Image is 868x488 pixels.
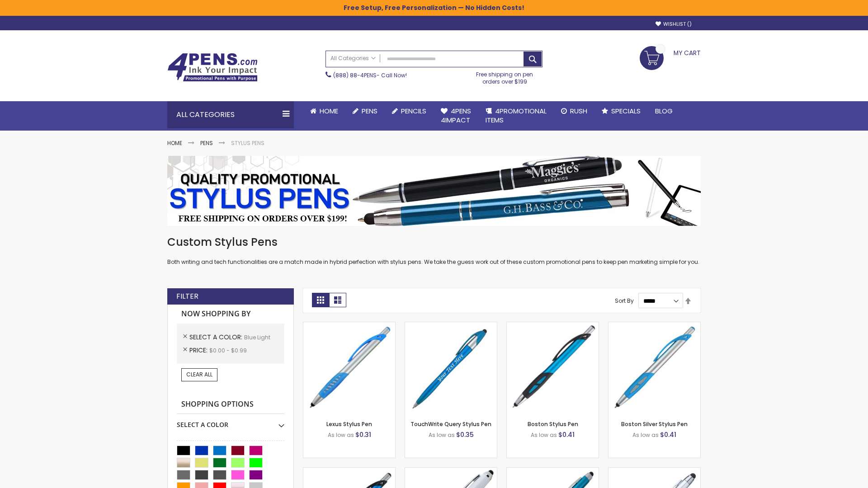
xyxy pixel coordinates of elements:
[609,467,700,475] a: Silver Cool Grip Stylus Pen-Blue - Light
[167,235,701,266] div: Both writing and tech functionalities are a match made in hybrid perfection with stylus pens. We ...
[209,347,247,354] span: $0.00 - $0.99
[609,322,700,414] img: Boston Silver Stylus Pen-Blue - Light
[167,101,294,128] div: All Categories
[177,395,284,414] strong: Shopping Options
[660,430,676,439] span: $0.41
[177,414,284,429] div: Select A Color
[405,467,497,475] a: Kimberly Logo Stylus Pens-LT-Blue
[355,430,371,439] span: $0.31
[167,53,258,82] img: 4Pens Custom Pens and Promotional Products
[594,101,648,121] a: Specials
[429,431,455,439] span: As low as
[507,467,599,475] a: Lory Metallic Stylus Pen-Blue - Light
[385,101,434,121] a: Pencils
[507,322,599,414] img: Boston Stylus Pen-Blue - Light
[326,420,372,428] a: Lexus Stylus Pen
[333,71,407,79] span: - Call Now!
[186,371,212,378] span: Clear All
[303,322,395,329] a: Lexus Stylus Pen-Blue - Light
[189,346,209,355] span: Price
[554,101,594,121] a: Rush
[244,333,270,341] span: Blue Light
[528,420,578,428] a: Boston Stylus Pen
[326,51,380,66] a: All Categories
[345,101,385,121] a: Pens
[467,67,543,85] div: Free shipping on pen orders over $199
[558,430,575,439] span: $0.41
[615,297,634,305] label: Sort By
[531,431,557,439] span: As low as
[200,139,213,147] a: Pens
[328,431,354,439] span: As low as
[648,101,680,121] a: Blog
[320,106,338,116] span: Home
[303,467,395,475] a: Lexus Metallic Stylus Pen-Blue - Light
[478,101,554,131] a: 4PROMOTIONALITEMS
[333,71,377,79] a: (888) 88-4PENS
[181,368,217,381] a: Clear All
[189,333,244,342] span: Select A Color
[621,420,688,428] a: Boston Silver Stylus Pen
[405,322,497,414] img: TouchWrite Query Stylus Pen-Blue Light
[632,431,659,439] span: As low as
[362,106,377,116] span: Pens
[486,106,547,125] span: 4PROMOTIONAL ITEMS
[410,420,491,428] a: TouchWrite Query Stylus Pen
[167,156,701,226] img: Stylus Pens
[330,55,376,62] span: All Categories
[434,101,478,131] a: 4Pens4impact
[231,139,264,147] strong: Stylus Pens
[167,139,182,147] a: Home
[167,235,701,249] h1: Custom Stylus Pens
[609,322,700,329] a: Boston Silver Stylus Pen-Blue - Light
[507,322,599,329] a: Boston Stylus Pen-Blue - Light
[611,106,641,116] span: Specials
[441,106,471,125] span: 4Pens 4impact
[312,293,329,307] strong: Grid
[303,101,345,121] a: Home
[303,322,395,414] img: Lexus Stylus Pen-Blue - Light
[456,430,474,439] span: $0.35
[401,106,426,116] span: Pencils
[177,305,284,324] strong: Now Shopping by
[655,106,673,116] span: Blog
[405,322,497,329] a: TouchWrite Query Stylus Pen-Blue Light
[656,21,692,28] a: Wishlist
[570,106,587,116] span: Rush
[176,291,198,301] strong: Filter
